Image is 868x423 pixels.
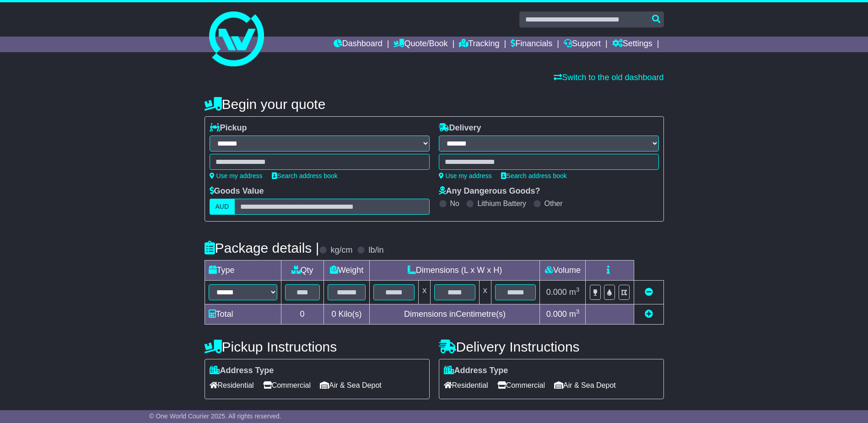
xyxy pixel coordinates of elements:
td: Volume [540,260,586,281]
td: 0 [281,304,323,325]
span: m [569,287,580,297]
td: x [479,281,491,304]
h4: Begin your quote [205,97,664,112]
span: 0 [331,309,336,319]
label: lb/in [368,245,383,255]
label: kg/cm [330,245,352,255]
a: Tracking [459,37,499,52]
h4: Delivery Instructions [439,339,664,354]
a: Add new item [645,309,653,319]
a: Search address book [501,172,567,179]
h4: Package details | [205,240,319,255]
a: Remove this item [645,287,653,297]
span: © One World Courier 2025. All rights reserved. [149,412,281,420]
span: 0.000 [546,287,567,297]
label: Lithium Battery [477,199,526,208]
label: Pickup [210,123,247,133]
span: Residential [210,378,254,392]
td: x [419,281,431,304]
a: Dashboard [334,37,383,52]
td: Kilo(s) [323,304,370,325]
a: Support [564,37,601,52]
td: Qty [281,260,323,281]
span: Residential [444,378,488,392]
h4: Pickup Instructions [205,339,430,354]
span: 0.000 [546,309,567,319]
span: Commercial [497,378,545,392]
td: Type [205,260,281,281]
label: Address Type [210,366,274,376]
span: Air & Sea Depot [320,378,382,392]
a: Use my address [439,172,492,179]
a: Financials [511,37,552,52]
a: Settings [612,37,652,52]
label: Delivery [439,123,481,133]
td: Dimensions in Centimetre(s) [370,304,540,325]
label: Any Dangerous Goods? [439,186,540,196]
a: Switch to the old dashboard [554,73,663,82]
sup: 3 [576,286,580,293]
a: Search address book [272,172,338,179]
label: AUD [210,199,235,215]
label: No [450,199,459,208]
td: Dimensions (L x W x H) [370,260,540,281]
span: Commercial [263,378,311,392]
td: Weight [323,260,370,281]
span: m [569,309,580,319]
a: Use my address [210,172,263,179]
label: Other [545,199,563,208]
a: Quote/Book [394,37,447,52]
td: Total [205,304,281,325]
label: Goods Value [210,186,264,196]
sup: 3 [576,308,580,315]
span: Air & Sea Depot [554,378,616,392]
label: Address Type [444,366,508,376]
